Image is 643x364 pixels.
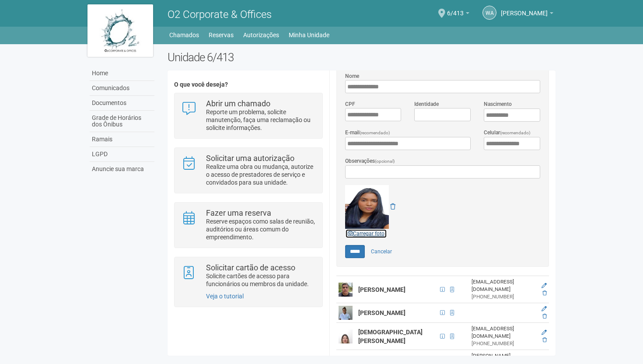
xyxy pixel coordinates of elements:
a: 6/413 [447,11,469,18]
a: WA [482,6,496,20]
a: Fazer uma reserva Reserve espaços como salas de reunião, auditórios ou áreas comum do empreendime... [181,209,315,241]
img: logo.jpg [87,4,153,57]
p: Realize uma obra ou mudança, autorize o acesso de prestadores de serviço e convidados para sua un... [206,163,316,186]
img: user.png [339,283,353,297]
img: user.png [339,329,353,343]
p: Reporte um problema, solicite manutenção, faça uma reclamação ou solicite informações. [206,108,316,132]
strong: Abrir um chamado [206,99,270,108]
img: GetFile [345,185,389,229]
strong: Fazer uma reserva [206,208,271,217]
label: Celular [484,129,531,137]
a: Anuncie sua marca [90,162,154,176]
span: (recomendado) [360,130,390,135]
h2: Unidade 6/413 [168,51,556,64]
a: Reservas [209,29,234,41]
a: Veja o tutorial [206,293,244,300]
span: 6/413 [447,1,464,17]
a: Ramais [90,132,154,147]
img: user.png [339,306,353,320]
a: Excluir membro [542,313,547,319]
p: Reserve espaços como salas de reunião, auditórios ou áreas comum do empreendimento. [206,217,316,241]
a: Excluir membro [542,337,547,343]
label: Observações [345,157,395,165]
a: Home [90,66,154,81]
label: E-mail [345,129,390,137]
span: Wellington Araujo dos Santos [501,1,548,17]
a: Autorizações [243,29,279,41]
p: Solicite cartões de acesso para funcionários ou membros da unidade. [206,272,316,288]
h4: O que você deseja? [174,81,322,88]
a: Editar membro [542,329,547,336]
span: (recomendado) [500,130,531,135]
a: Carregar foto [345,229,387,238]
a: Documentos [90,96,154,111]
strong: [PERSON_NAME] [358,286,405,293]
a: Abrir um chamado Reporte um problema, solicite manutenção, faça uma reclamação ou solicite inform... [181,100,315,132]
label: Identidade [414,100,439,108]
a: Editar membro [542,283,547,289]
a: Excluir membro [542,290,547,296]
a: Chamados [169,29,199,41]
div: [PHONE_NUMBER] [472,293,535,301]
a: Remover [390,203,395,210]
strong: Solicitar uma autorização [206,154,294,163]
label: Nascimento [484,100,512,108]
div: [PHONE_NUMBER] [472,340,535,347]
a: Comunicados [90,81,154,96]
a: LGPD [90,147,154,162]
a: [PERSON_NAME] [501,11,553,18]
a: Minha Unidade [289,29,329,41]
span: (opcional) [375,159,395,164]
strong: Solicitar cartão de acesso [206,263,295,272]
a: Solicitar cartão de acesso Solicite cartões de acesso para funcionários ou membros da unidade. [181,264,315,288]
a: Cancelar [366,245,397,258]
label: Nome [345,72,359,80]
div: [EMAIL_ADDRESS][DOMAIN_NAME] [472,325,535,340]
a: Editar membro [542,306,547,312]
div: [EMAIL_ADDRESS][DOMAIN_NAME] [472,278,535,293]
label: CPF [345,100,355,108]
strong: [PERSON_NAME] [358,309,405,316]
a: Solicitar uma autorização Realize uma obra ou mudança, autorize o acesso de prestadores de serviç... [181,154,315,186]
strong: [DEMOGRAPHIC_DATA][PERSON_NAME] [358,329,423,344]
span: O2 Corporate & Offices [168,8,272,21]
a: Grade de Horários dos Ônibus [90,111,154,132]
